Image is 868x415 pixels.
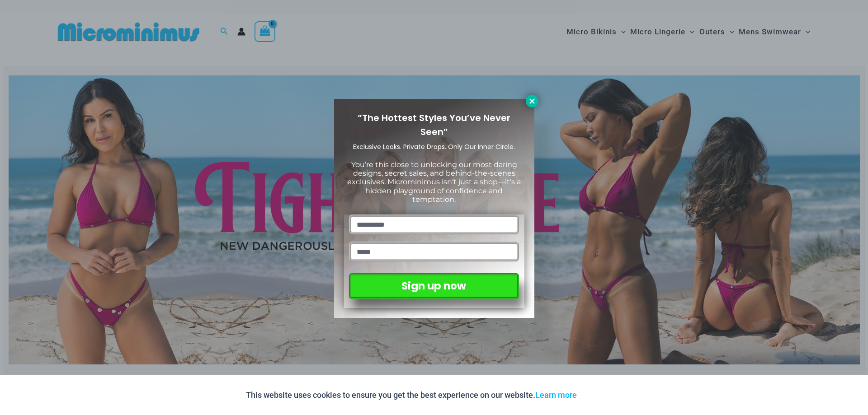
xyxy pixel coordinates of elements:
span: Exclusive Looks. Private Drops. Only Our Inner Circle. [353,142,515,151]
span: You’re this close to unlocking our most daring designs, secret sales, and behind-the-scenes exclu... [347,160,521,204]
a: Learn more [535,390,577,400]
button: Close [526,95,538,107]
span: “The Hottest Styles You’ve Never Seen” [358,112,510,138]
p: This website uses cookies to ensure you get the best experience on our website. [246,388,577,402]
button: Sign up now [349,273,519,299]
button: Accept [584,384,622,406]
